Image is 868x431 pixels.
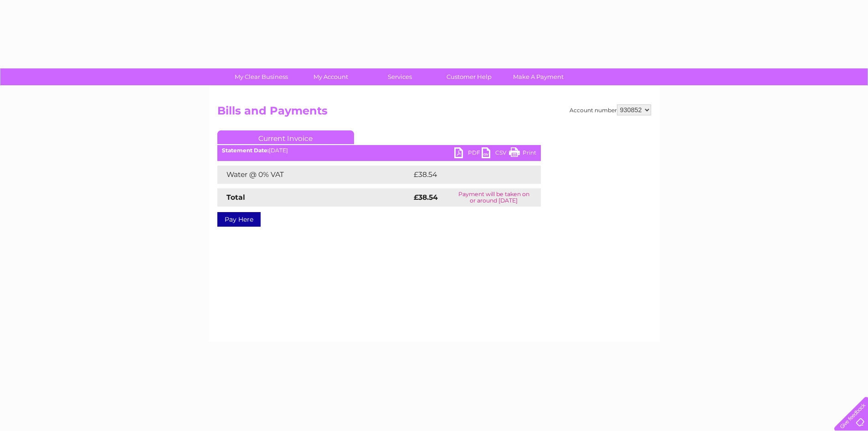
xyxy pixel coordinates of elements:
[226,193,245,202] strong: Total
[501,68,576,85] a: Make A Payment
[454,147,482,161] a: PDF
[482,147,509,161] a: CSV
[431,68,507,85] a: Customer Help
[570,104,651,115] div: Account number
[217,166,411,184] td: Water @ 0% VAT
[217,104,651,122] h2: Bills and Payments
[509,147,536,161] a: Print
[222,147,269,154] b: Statement Date:
[362,68,437,85] a: Services
[217,130,354,144] a: Current Invoice
[447,188,541,207] td: Payment will be taken on or around [DATE]
[224,68,299,85] a: My Clear Business
[414,193,438,202] strong: £38.54
[293,68,368,85] a: My Account
[217,212,261,227] a: Pay Here
[217,147,541,154] div: [DATE]
[411,166,523,184] td: £38.54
